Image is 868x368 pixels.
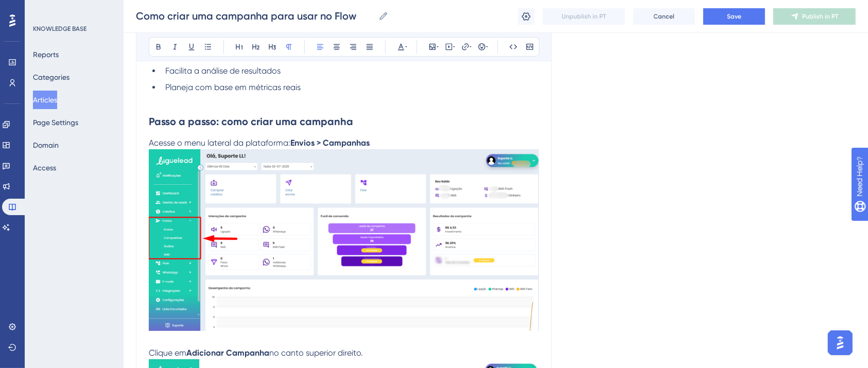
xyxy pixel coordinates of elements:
[149,348,186,358] span: Clique em
[269,348,363,358] span: no canto superior direito.
[165,82,301,92] span: Planeja com base em métricas reais
[33,159,56,177] button: Access
[165,66,281,76] span: Facilita a análise de resultados
[773,8,856,25] button: Publish in PT
[562,12,606,21] span: Unpublish in PT
[290,138,370,148] strong: Envios > Campanhas
[33,113,78,132] button: Page Settings
[33,68,70,86] button: Categories
[186,348,269,358] strong: Adicionar Campanha
[33,136,59,154] button: Domain
[33,45,59,64] button: Reports
[633,8,695,25] button: Cancel
[149,138,290,148] span: Acesse o menu lateral da plataforma:
[24,3,64,15] span: Need Help?
[727,12,741,21] span: Save
[703,8,765,25] button: Save
[136,9,374,23] input: Article Name
[825,327,856,358] iframe: UserGuiding AI Assistant Launcher
[33,91,57,109] button: Articles
[149,115,353,128] strong: Passo a passo: como criar uma campanha
[543,8,625,25] button: Unpublish in PT
[802,12,838,21] span: Publish in PT
[654,12,675,21] span: Cancel
[33,25,86,33] div: KNOWLEDGE BASE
